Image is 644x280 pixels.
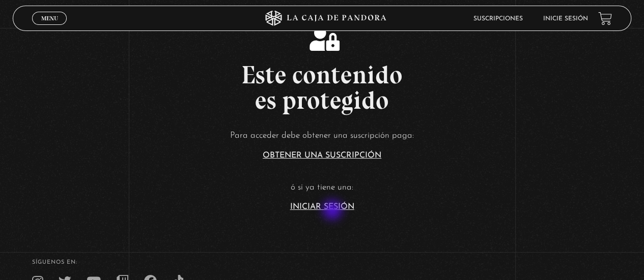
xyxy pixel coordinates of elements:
a: Suscripciones [473,16,523,22]
a: View your shopping cart [598,12,612,25]
a: Inicie sesión [543,16,588,22]
a: Obtener una suscripción [263,151,381,160]
a: Iniciar Sesión [290,203,354,211]
span: Menu [41,15,58,21]
h4: SÍguenos en: [32,260,612,265]
span: Cerrar [38,24,62,31]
